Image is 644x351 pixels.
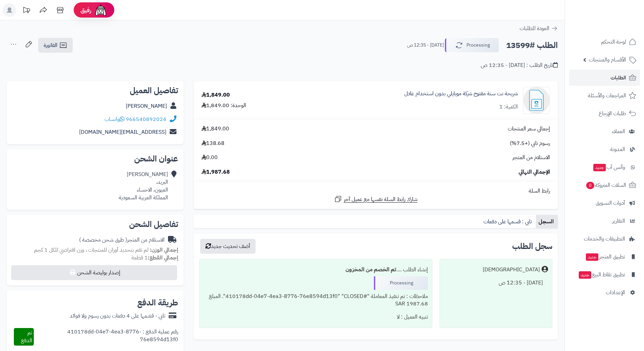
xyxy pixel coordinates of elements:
small: 1 قطعة [132,254,178,262]
div: 1,849.00 [201,91,230,99]
a: [PERSON_NAME] [126,102,167,110]
a: السجل [536,215,558,228]
span: التطبيقات والخدمات [584,234,625,244]
a: الإعدادات [569,284,640,301]
span: العملاء [612,127,625,136]
div: رقم عملية الدفع : 410178dd-04e7-4ea3-8776-76e8594d13f0 [34,328,178,346]
span: الإجمالي النهائي [519,168,550,176]
a: طلبات الإرجاع [569,105,640,122]
a: تحديثات المنصة [18,3,35,19]
span: 1,849.00 [201,125,229,133]
strong: إجمالي القطع: [148,254,178,262]
div: تابي - قسّمها على 4 دفعات بدون رسوم ولا فوائد [70,312,165,320]
span: المدونة [610,145,625,154]
a: تطبيق المتجرجديد [569,249,640,265]
a: أدوات التسويق [569,195,640,211]
a: التقارير [569,213,640,229]
span: أدوات التسويق [596,198,625,208]
h2: عنوان الشحن [12,155,178,163]
a: شارك رابط السلة نفسها مع عميل آخر [334,195,418,203]
span: تطبيق نقاط البيع [578,270,625,279]
a: تابي : قسمها على دفعات [481,215,536,228]
a: 966540892024 [126,115,166,123]
a: العودة للطلبات [520,24,558,32]
button: Processing [445,38,499,52]
h2: تفاصيل العميل [12,86,178,95]
span: رسوم تابي (+7.5%) [510,140,550,147]
div: Processing [374,276,428,290]
span: الأقسام والمنتجات [589,55,626,65]
a: وآتس آبجديد [569,159,640,175]
span: 1,987.68 [201,168,230,176]
span: جديد [586,253,598,261]
b: تم الخصم من المخزون [345,266,396,274]
div: إنشاء الطلب .... [204,263,428,276]
a: العملاء [569,123,640,140]
a: التطبيقات والخدمات [569,231,640,247]
div: [DATE] - 12:35 ص [444,276,548,290]
div: الاستلام من المتجر [79,236,165,244]
div: تاريخ الطلب : [DATE] - 12:35 ص [481,61,558,69]
img: ai-face.png [94,3,108,17]
span: 138.68 [201,140,224,147]
span: ( طرق شحن مخصصة ) [79,236,127,244]
span: تطبيق المتجر [585,252,625,261]
span: الفاتورة [44,41,57,49]
div: الوحدة: 1,849.00 [201,102,246,109]
h2: تفاصيل الشحن [12,220,178,228]
span: 0 [586,182,594,189]
div: رابط السلة [196,187,555,195]
h2: الطلب #13599 [506,39,558,52]
h3: سجل الطلب [512,242,552,250]
a: المراجعات والأسئلة [569,87,640,104]
span: العودة للطلبات [520,24,549,32]
img: 1724162032-Generic-SIM-450x450-90x90.png [523,87,550,114]
a: تطبيق نقاط البيعجديد [569,267,640,283]
a: [EMAIL_ADDRESS][DOMAIN_NAME] [79,128,166,136]
div: تنبيه العميل : لا [204,310,428,324]
span: لوحة التحكم [601,37,626,47]
strong: إجمالي الوزن: [150,246,178,254]
a: الفاتورة [38,38,73,53]
a: واتساب [104,115,124,123]
a: لوحة التحكم [569,34,640,50]
span: السلات المتروكة [586,180,626,190]
span: 0.00 [201,154,218,161]
div: [PERSON_NAME] البريد، العيون، الاحساء المملكة العربية السعودية [119,171,168,201]
span: لم تقم بتحديد أوزان للمنتجات ، وزن افتراضي للكل 1 كجم [34,246,148,254]
button: أضف تحديث جديد [200,239,256,254]
span: الطلبات [611,73,626,82]
span: وآتس آب [593,162,625,172]
span: الاستلام من المتجر [512,154,550,161]
div: [DEMOGRAPHIC_DATA] [483,266,540,274]
span: جديد [593,164,606,171]
span: التقارير [612,216,625,226]
div: الكمية: 1 [499,103,518,111]
div: ملاحظات : تم تنفيذ المعاملة "#410178dd-04e7-4ea3-8776-76e8594d13f0" "CLOSED". المبلغ 1987.68 SAR [204,290,428,311]
span: جديد [579,271,591,279]
a: الطلبات [569,70,640,86]
span: رفيق [80,6,91,14]
span: طلبات الإرجاع [599,109,626,118]
span: المراجعات والأسئلة [588,91,626,100]
img: logo-2.png [598,16,638,30]
span: الإعدادات [606,288,625,297]
span: إجمالي سعر المنتجات [508,125,550,133]
button: إصدار بوليصة الشحن [11,265,177,280]
a: شريحة نت سنة مفتوح شركة موبايلي بدون استخدام عادل [404,90,518,98]
small: [DATE] - 12:35 ص [407,42,444,49]
h2: طريقة الدفع [137,299,178,307]
a: السلات المتروكة0 [569,177,640,193]
span: شارك رابط السلة نفسها مع عميل آخر [344,196,418,203]
a: المدونة [569,141,640,157]
span: تم الدفع [21,329,32,345]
